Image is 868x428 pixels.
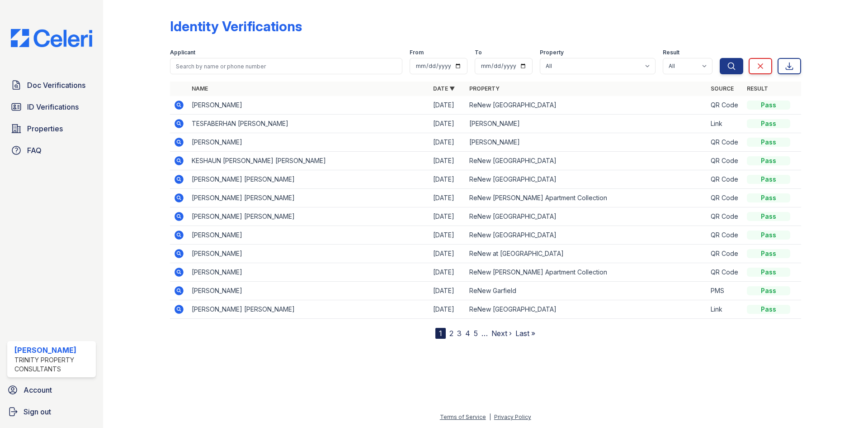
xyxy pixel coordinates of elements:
[188,263,429,282] td: [PERSON_NAME]
[27,101,79,112] span: ID Verifications
[747,212,790,221] div: Pass
[466,263,707,282] td: ReNew [PERSON_NAME] Apartment Collection
[747,305,790,314] div: Pass
[429,226,466,245] td: [DATE]
[663,49,679,56] label: Result
[747,175,790,184] div: Pass
[27,145,42,156] span: FAQ
[515,329,535,338] a: Last »
[747,268,790,277] div: Pass
[433,85,455,92] a: Date ▼
[540,49,564,56] label: Property
[429,189,466,207] td: [DATE]
[188,170,429,189] td: [PERSON_NAME] [PERSON_NAME]
[469,85,500,92] a: Property
[466,245,707,263] td: ReNew at [GEOGRAPHIC_DATA]
[747,101,790,110] div: Pass
[7,141,96,159] a: FAQ
[707,96,743,115] td: QR Code
[24,406,51,417] span: Sign out
[457,329,462,338] a: 3
[494,414,531,420] a: Privacy Policy
[188,96,429,115] td: [PERSON_NAME]
[747,231,790,240] div: Pass
[27,123,63,134] span: Properties
[4,29,99,47] img: CE_Logo_Blue-a8612792a0a2168367f1c8372b55b34899dd931a85d93a1a3d3e32e68fde9ad4.png
[707,263,743,282] td: QR Code
[192,85,208,92] a: Name
[429,170,466,189] td: [DATE]
[188,152,429,170] td: KESHAUN [PERSON_NAME] [PERSON_NAME]
[747,85,768,92] a: Result
[466,207,707,226] td: ReNew [GEOGRAPHIC_DATA]
[24,385,52,395] span: Account
[188,226,429,245] td: [PERSON_NAME]
[707,207,743,226] td: QR Code
[466,96,707,115] td: ReNew [GEOGRAPHIC_DATA]
[188,245,429,263] td: [PERSON_NAME]
[435,328,446,339] div: 1
[747,193,790,202] div: Pass
[170,49,195,56] label: Applicant
[707,189,743,207] td: QR Code
[489,414,491,420] div: |
[7,120,96,138] a: Properties
[440,414,486,420] a: Terms of Service
[429,282,466,300] td: [DATE]
[410,49,424,56] label: From
[14,356,92,374] div: Trinity Property Consultants
[707,170,743,189] td: QR Code
[188,300,429,319] td: [PERSON_NAME] [PERSON_NAME]
[466,189,707,207] td: ReNew [PERSON_NAME] Apartment Collection
[27,80,85,91] span: Doc Verifications
[466,226,707,245] td: ReNew [GEOGRAPHIC_DATA]
[466,300,707,319] td: ReNew [GEOGRAPHIC_DATA]
[429,115,466,133] td: [DATE]
[429,207,466,226] td: [DATE]
[465,329,470,338] a: 4
[707,133,743,152] td: QR Code
[707,152,743,170] td: QR Code
[4,403,99,421] a: Sign out
[429,133,466,152] td: [DATE]
[449,329,453,338] a: 2
[188,282,429,300] td: [PERSON_NAME]
[707,115,743,133] td: Link
[7,98,96,116] a: ID Verifications
[707,245,743,263] td: QR Code
[491,329,512,338] a: Next ›
[466,133,707,152] td: [PERSON_NAME]
[707,282,743,300] td: PMS
[14,345,92,356] div: [PERSON_NAME]
[466,115,707,133] td: [PERSON_NAME]
[188,207,429,226] td: [PERSON_NAME] [PERSON_NAME]
[475,49,482,56] label: To
[429,263,466,282] td: [DATE]
[429,245,466,263] td: [DATE]
[429,96,466,115] td: [DATE]
[7,76,96,94] a: Doc Verifications
[466,282,707,300] td: ReNew Garfield
[707,226,743,245] td: QR Code
[707,300,743,319] td: Link
[747,138,790,147] div: Pass
[4,381,99,399] a: Account
[747,156,790,165] div: Pass
[429,152,466,170] td: [DATE]
[481,328,488,339] span: …
[188,133,429,152] td: [PERSON_NAME]
[466,170,707,189] td: ReNew [GEOGRAPHIC_DATA]
[188,189,429,207] td: [PERSON_NAME] [PERSON_NAME]
[466,152,707,170] td: ReNew [GEOGRAPHIC_DATA]
[747,249,790,258] div: Pass
[747,119,790,128] div: Pass
[474,329,478,338] a: 5
[170,18,302,34] div: Identity Verifications
[170,58,402,74] input: Search by name or phone number
[711,85,734,92] a: Source
[747,286,790,295] div: Pass
[188,115,429,133] td: TESFABERHAN [PERSON_NAME]
[429,300,466,319] td: [DATE]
